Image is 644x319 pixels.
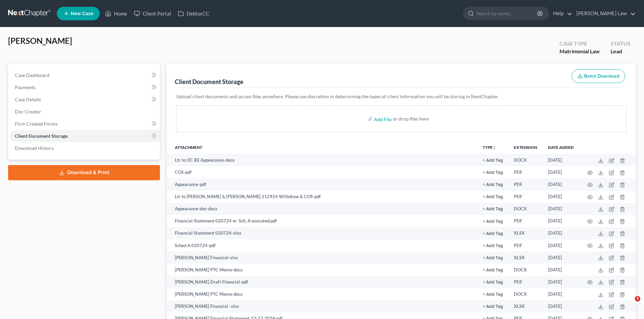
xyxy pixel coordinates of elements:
[483,195,503,199] button: + Add Tag
[508,215,543,227] td: PDF
[543,166,579,178] td: [DATE]
[483,242,503,249] a: + Add Tag
[621,296,637,312] iframe: Intercom live chat
[9,69,160,81] a: Case Dashboard
[635,296,640,301] span: 5
[483,206,503,212] a: + Add Tag
[584,73,619,79] span: Batch Download
[9,106,160,118] a: Doc Creator
[483,218,503,224] a: + Add Tag
[508,203,543,215] td: DOCX
[167,140,477,154] th: Attachment
[9,118,160,130] a: Firm Created Forms
[483,268,503,272] button: + Add Tag
[167,239,477,251] td: Sched A 020724-pdf
[476,7,538,20] input: Search by name...
[493,146,497,150] i: unfold_more
[508,191,543,203] td: PDF
[167,276,477,288] td: [PERSON_NAME] Draft Financial-pdf
[15,109,41,114] span: Doc Creator
[508,264,543,276] td: DOCX
[559,40,600,48] div: Case Type
[543,154,579,166] td: [DATE]
[8,165,160,180] a: Download & Print
[167,251,477,264] td: [PERSON_NAME] Financial-xlsx
[543,178,579,190] td: [DATE]
[483,292,503,297] button: + Add Tag
[508,227,543,239] td: XLSX
[508,276,543,288] td: PDF
[9,130,160,142] a: Client Document Storage
[483,207,503,211] button: + Add Tag
[9,81,160,94] a: Payments
[174,7,213,20] a: DebtorCC
[483,256,503,260] button: + Add Tag
[543,140,579,154] th: Date added
[483,232,503,236] button: + Add Tag
[508,300,543,312] td: XLSX
[483,255,503,261] a: + Add Tag
[543,239,579,251] td: [DATE]
[543,191,579,203] td: [DATE]
[543,251,579,264] td: [DATE]
[559,48,600,55] div: Matrimonial Law
[167,288,477,300] td: [PERSON_NAME] PTC Memo-docx
[167,191,477,203] td: Ltr to [PERSON_NAME] & [PERSON_NAME] 112924 Withdraw & COS-pdf
[483,157,503,163] a: + Add Tag
[167,166,477,178] td: COS-pdf
[611,48,630,55] div: Lead
[167,300,477,312] td: [PERSON_NAME] Financial -xlsx
[8,36,72,46] span: [PERSON_NAME]
[508,178,543,190] td: PDF
[9,142,160,154] a: Download History
[508,288,543,300] td: DOCX
[483,193,503,200] a: + Add Tag
[167,203,477,215] td: Appearance-doc-docx
[508,154,543,166] td: DOCX
[543,288,579,300] td: [DATE]
[167,178,477,190] td: Appearance-pdf
[543,276,579,288] td: [DATE]
[483,244,503,248] button: + Add Tag
[15,97,41,102] span: Case Details
[130,7,174,20] a: Client Portal
[483,158,503,163] button: + Add Tag
[483,230,503,236] a: + Add Tag
[550,7,572,20] a: Help
[176,93,626,100] p: Upload client documents and access files anywhere. Please use discretion in determining the types...
[15,145,54,151] span: Download History
[543,264,579,276] td: [DATE]
[15,84,35,90] span: Payments
[483,304,503,309] button: + Add Tag
[167,215,477,227] td: Financial Statement 020724 w- Sch. A executed.pdf
[572,69,625,83] button: Batch Download
[483,183,503,187] button: + Add Tag
[508,140,543,154] th: Extension
[508,251,543,264] td: XLSX
[483,219,503,224] button: + Add Tag
[483,145,497,150] button: TYPEunfold_more
[483,291,503,297] a: + Add Tag
[9,94,160,106] a: Case Details
[167,154,477,166] td: Ltr to OC RE Appearance-docx
[175,78,243,86] div: Client Document Storage
[611,40,630,48] div: Status
[102,7,130,20] a: Home
[15,121,57,127] span: Firm Created Forms
[543,300,579,312] td: [DATE]
[543,203,579,215] td: [DATE]
[483,280,503,285] button: + Add Tag
[15,133,68,139] span: Client Document Storage
[508,239,543,251] td: PDF
[483,170,503,175] button: + Add Tag
[483,169,503,176] a: + Add Tag
[483,267,503,273] a: + Add Tag
[483,303,503,310] a: + Add Tag
[167,227,477,239] td: Financial Statement 020724-xlsx
[543,215,579,227] td: [DATE]
[483,279,503,285] a: + Add Tag
[573,7,636,20] a: [PERSON_NAME] Law
[543,227,579,239] td: [DATE]
[167,264,477,276] td: [PERSON_NAME] PTC Memo-docx
[508,166,543,178] td: PDF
